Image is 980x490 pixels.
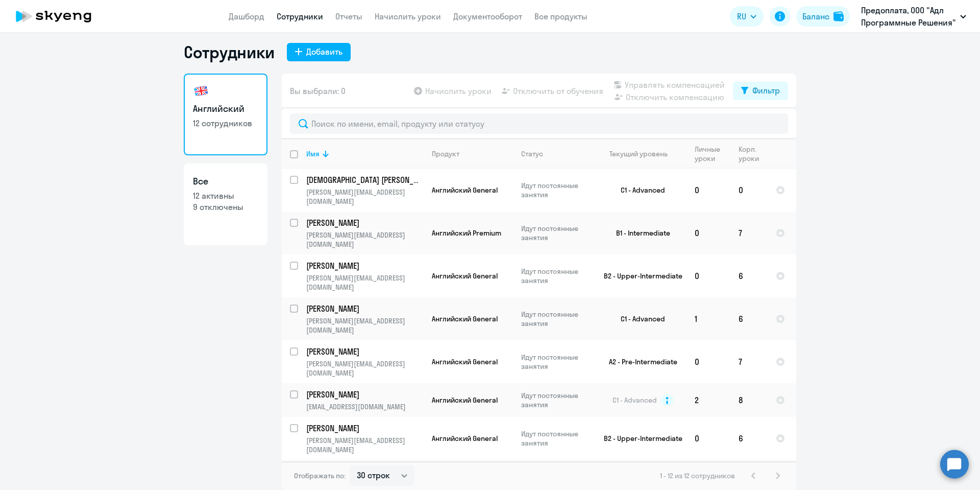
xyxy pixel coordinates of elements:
[306,303,423,314] a: [PERSON_NAME]
[306,273,423,292] p: [PERSON_NAME][EMAIL_ADDRESS][DOMAIN_NAME]
[521,224,591,242] p: Идут постоянные занятия
[432,271,498,281] span: Английский General
[592,340,687,383] td: A2 - Pre-Intermediate
[687,254,730,297] td: 0
[687,383,730,417] td: 2
[752,84,780,97] div: Фильтр
[612,395,657,405] span: C1 - Advanced
[306,174,423,185] a: [DEMOGRAPHIC_DATA] [PERSON_NAME]
[432,228,501,238] span: Английский Premium
[184,74,267,155] a: Английский12 сотрудников
[660,471,735,480] span: 1 - 12 из 12 сотрудников
[432,395,498,405] span: Английский General
[521,267,591,285] p: Идут постоянные занятия
[375,11,441,21] a: Начислить уроки
[432,185,498,195] span: Английский General
[306,436,423,454] p: [PERSON_NAME][EMAIL_ADDRESS][DOMAIN_NAME]
[306,359,423,378] p: [PERSON_NAME][EMAIL_ADDRESS][DOMAIN_NAME]
[306,217,422,228] p: [PERSON_NAME]
[335,11,362,21] a: Отчеты
[193,190,258,201] p: 12 активны
[521,391,591,409] p: Идут постоянные занятия
[730,6,764,27] button: RU
[521,149,591,158] div: Статус
[306,230,423,249] p: [PERSON_NAME][EMAIL_ADDRESS][DOMAIN_NAME]
[592,297,687,340] td: C1 - Advanced
[856,4,971,29] button: Предоплата, ООО "Адл Программные Решения"
[609,149,668,158] div: Текущий уровень
[306,174,422,185] p: [DEMOGRAPHIC_DATA] [PERSON_NAME]
[592,169,687,212] td: C1 - Advanced
[193,83,209,99] img: english
[730,383,768,417] td: 8
[306,346,423,357] a: [PERSON_NAME]
[432,149,512,158] div: Продукт
[733,82,788,100] button: Фильтр
[687,212,730,254] td: 0
[730,297,768,340] td: 6
[306,346,422,357] p: [PERSON_NAME]
[687,169,730,212] td: 0
[306,316,423,335] p: [PERSON_NAME][EMAIL_ADDRESS][DOMAIN_NAME]
[306,303,422,314] p: [PERSON_NAME]
[306,149,320,158] div: Имя
[306,423,423,434] a: [PERSON_NAME]
[306,217,423,228] a: [PERSON_NAME]
[432,434,498,443] span: Английский General
[287,43,351,61] button: Добавить
[193,175,258,188] h3: Все
[229,11,264,21] a: Дашборд
[294,471,346,480] span: Отображать по:
[193,201,258,213] p: 9 отключены
[306,260,422,271] p: [PERSON_NAME]
[730,169,768,212] td: 0
[432,149,459,158] div: Продукт
[306,423,422,434] p: [PERSON_NAME]
[306,188,423,206] p: [PERSON_NAME][EMAIL_ADDRESS][DOMAIN_NAME]
[521,353,591,371] p: Идут постоянные занятия
[534,11,587,21] a: Все продукты
[432,357,498,366] span: Английский General
[861,4,956,29] p: Предоплата, ООО "Адл Программные Решения"
[834,11,844,21] img: balance
[521,429,591,448] p: Идут постоянные занятия
[306,389,422,400] p: [PERSON_NAME]
[290,113,788,134] input: Поиск по имени, email, продукту или статусу
[739,145,761,163] div: Корп. уроки
[521,310,591,328] p: Идут постоянные занятия
[453,11,522,21] a: Документооборот
[730,340,768,383] td: 7
[592,254,687,297] td: B2 - Upper-Intermediate
[432,314,498,323] span: Английский General
[600,149,686,158] div: Текущий уровень
[695,145,730,163] div: Личные уроки
[802,10,829,22] div: Баланс
[521,149,543,158] div: Статус
[730,254,768,297] td: 6
[592,212,687,254] td: B1 - Intermediate
[730,212,768,254] td: 7
[687,297,730,340] td: 1
[306,45,342,58] div: Добавить
[306,389,423,400] a: [PERSON_NAME]
[695,145,723,163] div: Личные уроки
[592,417,687,460] td: B2 - Upper-Intermediate
[739,145,767,163] div: Корп. уроки
[184,42,275,62] h1: Сотрудники
[737,10,746,22] span: RU
[521,181,591,199] p: Идут постоянные занятия
[277,11,323,21] a: Сотрудники
[306,260,423,271] a: [PERSON_NAME]
[730,417,768,460] td: 6
[306,402,423,411] p: [EMAIL_ADDRESS][DOMAIN_NAME]
[687,340,730,383] td: 0
[193,118,258,129] p: 12 сотрудников
[290,85,346,97] span: Вы выбрали: 0
[796,6,850,27] button: Балансbalance
[687,417,730,460] td: 0
[193,102,258,115] h3: Английский
[184,164,267,245] a: Все12 активны9 отключены
[306,149,423,158] div: Имя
